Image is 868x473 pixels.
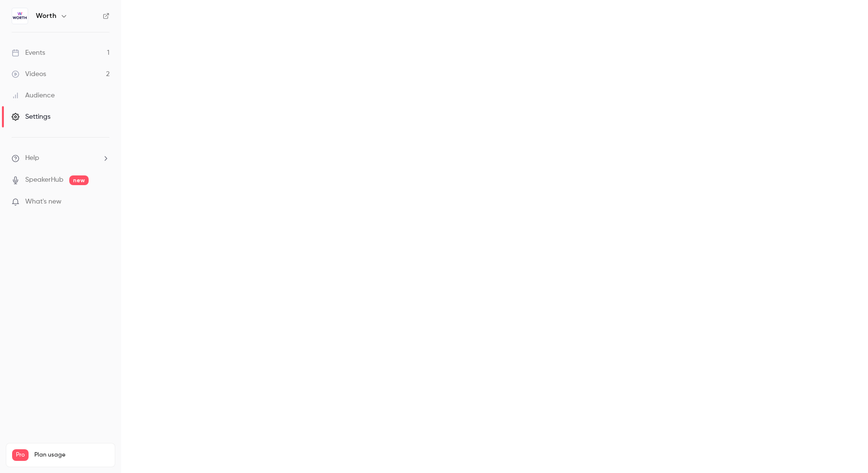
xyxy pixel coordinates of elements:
[25,175,63,185] a: SpeakerHub
[25,153,39,163] span: Help
[69,175,89,185] span: new
[12,8,28,24] img: Worth
[36,11,56,21] h6: Worth
[12,153,109,163] li: help-dropdown-opener
[12,112,50,122] div: Settings
[12,69,46,79] div: Videos
[98,198,109,206] iframe: Noticeable Trigger
[12,48,45,58] div: Events
[12,91,55,100] div: Audience
[12,449,29,461] span: Pro
[34,451,109,459] span: Plan usage
[25,197,62,207] span: What's new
